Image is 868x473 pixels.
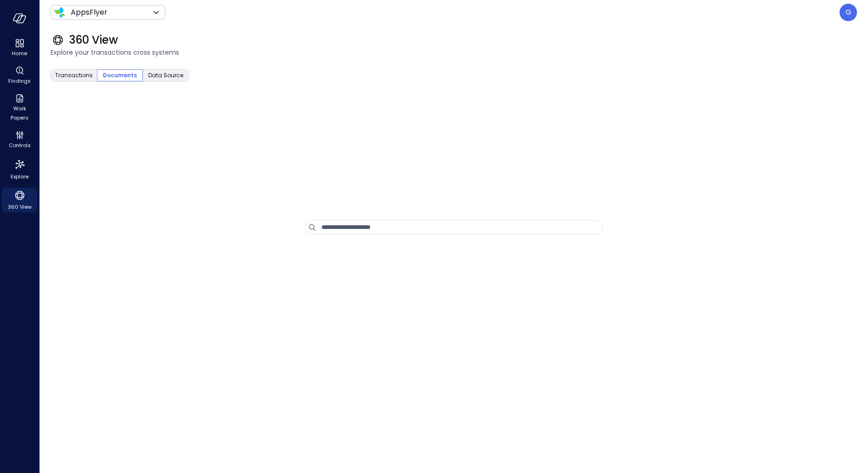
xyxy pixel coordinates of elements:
div: Explore [2,156,37,182]
div: 360 View [2,188,37,212]
span: Data Source [148,71,183,80]
span: Documents [103,71,137,80]
div: Work Papers [2,92,37,123]
img: Icon [54,7,65,18]
span: Explore [11,172,28,181]
div: Guy [840,4,857,21]
span: Home [12,49,27,58]
span: Transactions [55,71,93,80]
span: 360 View [8,202,32,211]
span: 360 View [69,33,118,47]
div: Home [2,37,37,59]
img: Documents [385,114,523,206]
span: Explore your transactions cross systems [51,47,857,57]
div: Controls [2,129,37,151]
p: AppsFlyer [71,7,107,18]
div: Findings [2,64,37,86]
span: Work Papers [6,104,34,122]
span: Controls [9,141,31,150]
p: G [845,7,851,18]
span: Findings [8,76,31,85]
